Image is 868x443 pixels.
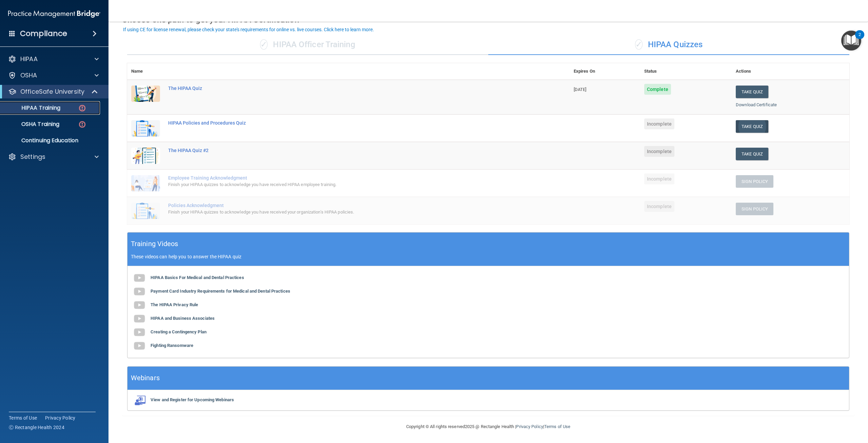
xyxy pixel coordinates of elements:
button: Sign Policy [736,175,773,188]
button: If using CE for license renewal, please check your state's requirements for online vs. live cours... [122,26,375,33]
b: Creating a Contingency Plan [151,329,206,334]
b: View and Register for Upcoming Webinars [151,397,234,402]
img: gray_youtube_icon.38fcd6cc.png [133,285,146,298]
div: The HIPAA Quiz [168,86,536,91]
div: Employee Training Acknowledgment [168,175,536,181]
h5: Training Videos [131,238,178,250]
p: OSHA [20,71,37,79]
a: Privacy Policy [516,424,543,429]
div: If using CE for license renewal, please check your state's requirements for online vs. live cours... [123,27,374,32]
th: Name [127,63,164,80]
b: Fighting Ransomware [151,343,193,348]
div: Copyright © All rights reserved 2025 @ Rectangle Health | | [364,416,612,438]
div: Finish your HIPAA quizzes to acknowledge you have received your organization’s HIPAA policies. [168,208,536,216]
div: Finish your HIPAA quizzes to acknowledge you have received HIPAA employee training. [168,181,536,189]
a: Privacy Policy [45,414,76,421]
span: Complete [644,84,671,95]
b: HIPAA and Business Associates [151,316,215,321]
span: ✓ [260,39,268,50]
button: Open Resource Center, 2 new notifications [841,31,861,51]
div: Policies Acknowledgment [168,203,536,208]
span: Incomplete [644,146,674,157]
a: Terms of Use [544,424,570,429]
button: Take Quiz [736,148,768,160]
button: Take Quiz [736,86,768,98]
p: OSHA Training [4,121,59,128]
a: Settings [8,153,99,161]
th: Actions [732,63,849,80]
span: ✓ [635,39,643,50]
h5: Webinars [131,372,160,384]
div: HIPAA Policies and Procedures Quiz [168,120,536,126]
th: Expires On [570,63,640,80]
a: Download Certificate [736,102,777,107]
a: Terms of Use [9,414,37,421]
div: HIPAA Officer Training [127,35,488,55]
img: gray_youtube_icon.38fcd6cc.png [133,312,146,326]
p: Settings [20,153,45,161]
img: PMB logo [8,7,100,21]
th: Status [640,63,732,80]
img: gray_youtube_icon.38fcd6cc.png [133,271,146,285]
b: Payment Card Industry Requirements for Medical and Dental Practices [151,289,290,294]
a: HIPAA [8,55,99,63]
span: Incomplete [644,173,674,184]
img: danger-circle.6113f641.png [78,120,86,129]
p: HIPAA Training [4,105,60,111]
span: [DATE] [574,87,587,92]
button: Take Quiz [736,120,768,133]
div: HIPAA Quizzes [488,35,849,55]
button: Sign Policy [736,203,773,215]
span: Incomplete [644,118,674,129]
p: Continuing Education [4,137,97,144]
span: Ⓒ Rectangle Health 2024 [9,424,64,431]
p: OfficeSafe University [20,88,84,96]
img: gray_youtube_icon.38fcd6cc.png [133,339,146,353]
div: The HIPAA Quiz #2 [168,148,536,153]
img: gray_youtube_icon.38fcd6cc.png [133,326,146,339]
a: OfficeSafe University [8,88,98,96]
b: HIPAA Basics For Medical and Dental Practices [151,275,244,280]
a: OSHA [8,71,99,79]
h4: Compliance [20,29,67,38]
span: Incomplete [644,201,674,212]
b: The HIPAA Privacy Rule [151,302,198,307]
p: HIPAA [20,55,38,63]
div: 2 [859,35,861,43]
p: These videos can help you to answer the HIPAA quiz [131,254,846,259]
img: webinarIcon.c7ebbf15.png [133,395,146,405]
img: danger-circle.6113f641.png [78,104,86,112]
img: gray_youtube_icon.38fcd6cc.png [133,298,146,312]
